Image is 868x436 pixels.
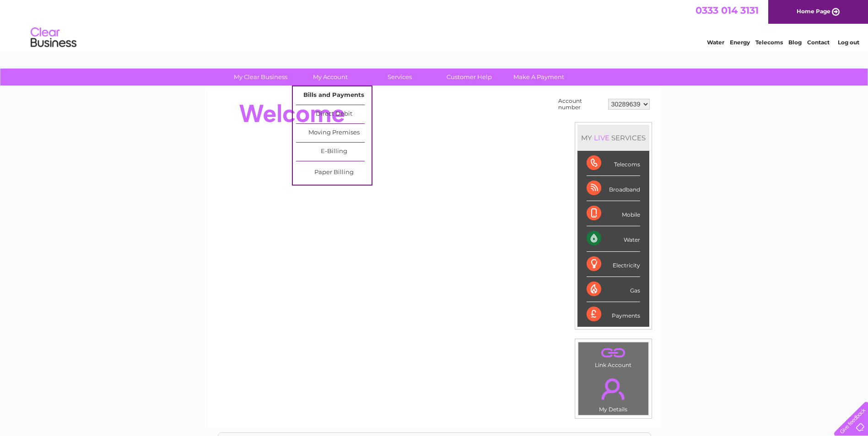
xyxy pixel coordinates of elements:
[218,5,651,44] div: Clear Business is a trading name of Verastar Limited (registered in [GEOGRAPHIC_DATA] No. 3667643...
[296,164,372,182] a: Paper Billing
[730,39,750,46] a: Energy
[578,342,649,371] td: Link Account
[30,24,77,52] img: logo.png
[788,39,802,46] a: Blog
[707,39,724,46] a: Water
[587,302,640,327] div: Payments
[296,86,372,105] a: Bills and Payments
[581,373,646,405] a: .
[501,69,577,85] a: Make A Payment
[587,252,640,277] div: Electricity
[838,39,859,46] a: Log out
[587,226,640,251] div: Water
[581,345,646,361] a: .
[292,69,368,85] a: My Account
[592,133,611,142] div: LIVE
[223,69,298,85] a: My Clear Business
[577,125,649,151] div: MY SERVICES
[587,151,640,176] div: Telecoms
[431,69,507,85] a: Customer Help
[587,277,640,302] div: Gas
[362,69,437,85] a: Services
[296,143,372,161] a: E-Billing
[578,371,649,415] td: My Details
[296,124,372,142] a: Moving Premises
[556,96,606,113] td: Account number
[755,39,783,46] a: Telecoms
[695,5,759,16] a: 0333 014 3131
[587,201,640,226] div: Mobile
[587,176,640,201] div: Broadband
[296,105,372,123] a: Direct Debit
[807,39,830,46] a: Contact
